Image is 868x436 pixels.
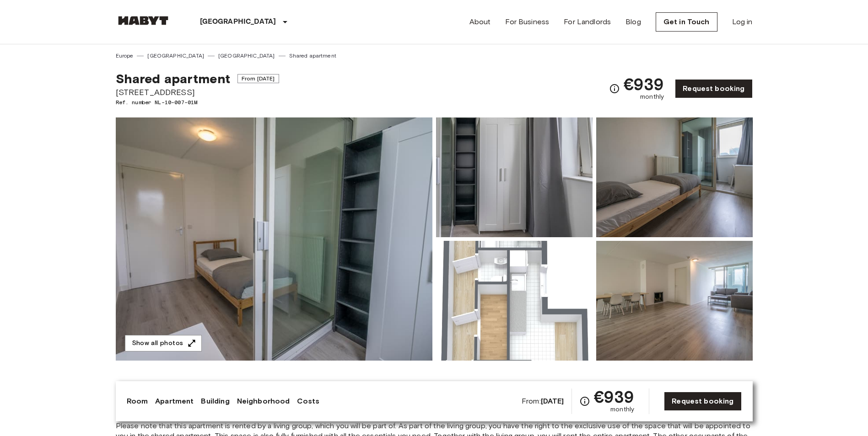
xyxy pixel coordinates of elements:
a: [GEOGRAPHIC_DATA] [147,52,204,60]
a: Log in [732,16,753,27]
span: From [DATE] [237,74,279,83]
span: From: [522,396,564,406]
img: Picture of unit NL-10-007-01M [596,117,753,237]
button: Show all photos [125,335,202,352]
img: Picture of unit NL-10-007-01M [596,241,753,361]
span: monthly [640,92,664,101]
a: Shared apartment [289,52,336,60]
a: For Landlords [564,16,611,27]
a: Room [127,396,148,407]
svg: Check cost overview for full price breakdown. Please note that discounts apply to new joiners onl... [609,83,620,94]
a: Request booking [675,79,752,98]
svg: Check cost overview for full price breakdown. Please note that discounts apply to new joiners onl... [579,396,590,407]
img: Picture of unit NL-10-007-01M [436,241,593,361]
span: monthly [610,405,634,414]
a: For Business [505,16,549,27]
img: Marketing picture of unit NL-10-007-01M [116,117,432,361]
span: Shared apartment [116,71,230,86]
span: Ref. number NL-10-007-01M [116,98,279,106]
a: Get in Touch [656,12,717,32]
a: Neighborhood [237,396,290,407]
b: [DATE] [541,397,564,405]
img: Picture of unit NL-10-007-01M [436,117,593,237]
a: Apartment [155,396,194,407]
a: Europe [116,52,134,60]
p: [GEOGRAPHIC_DATA] [200,16,276,27]
img: Habyt [116,16,171,25]
a: Request booking [664,392,741,411]
span: €939 [624,76,664,92]
span: €939 [594,388,635,405]
span: [STREET_ADDRESS] [116,86,279,98]
a: [GEOGRAPHIC_DATA] [218,52,275,60]
a: Costs [297,396,319,407]
a: About [469,16,491,27]
a: Building [201,396,229,407]
a: Blog [625,16,641,27]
